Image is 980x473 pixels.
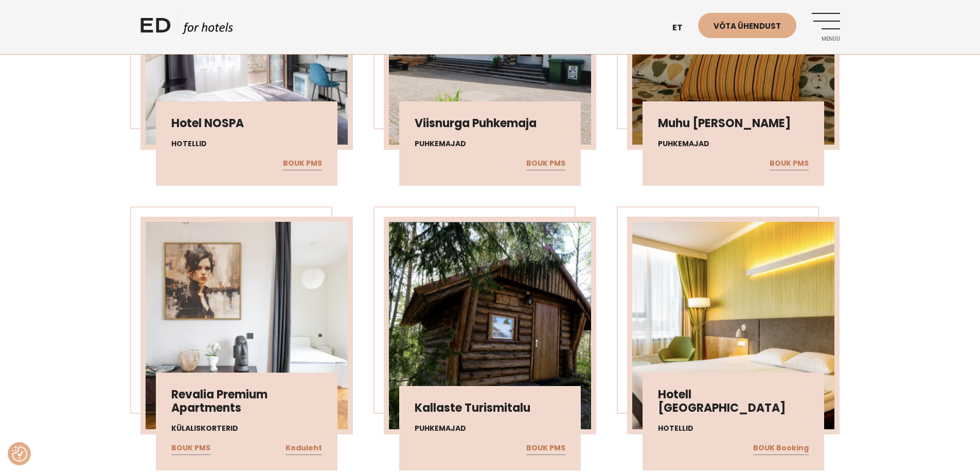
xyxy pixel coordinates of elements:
[770,157,809,170] a: BOUK PMS
[415,401,565,415] h3: Kallaste Turismitalu
[140,15,233,41] a: ED HOTELS
[658,423,809,434] h4: Hotellid
[658,138,809,149] h4: Puhkemajad
[146,222,348,429] img: DSC_6821-Edit-1024x683-1-450x450.webp
[526,442,565,455] a: BOUK PMS
[171,388,322,415] h3: Revalia Premium Apartments
[171,423,322,434] h4: Külaliskorterid
[415,138,565,149] h4: Puhkemajad
[171,138,322,149] h4: Hotellid
[812,13,840,41] a: Menüü
[658,117,809,130] h3: Muhu [PERSON_NAME]
[283,157,322,170] a: BOUK PMS
[526,157,565,170] a: BOUK PMS
[12,446,27,462] button: Nõusolekueelistused
[632,222,834,429] img: Screenshot-2025-06-17-at-13.21.44-450x450.png
[812,36,840,42] span: Menüü
[667,15,698,41] a: et
[286,442,322,455] a: Koduleht
[171,117,322,130] h3: Hotel NOSPA
[658,388,809,415] h3: Hotell [GEOGRAPHIC_DATA]
[415,117,565,130] h3: Viisnurga Puhkemaja
[753,442,809,455] a: BOUK Booking
[171,442,210,455] a: BOUK PMS
[415,423,565,434] h4: Puhkemajad
[389,222,591,429] img: Screenshot-2025-06-17-at-13.29.43-450x450.png
[698,13,796,38] a: Võta ühendust
[12,446,27,462] img: Revisit consent button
